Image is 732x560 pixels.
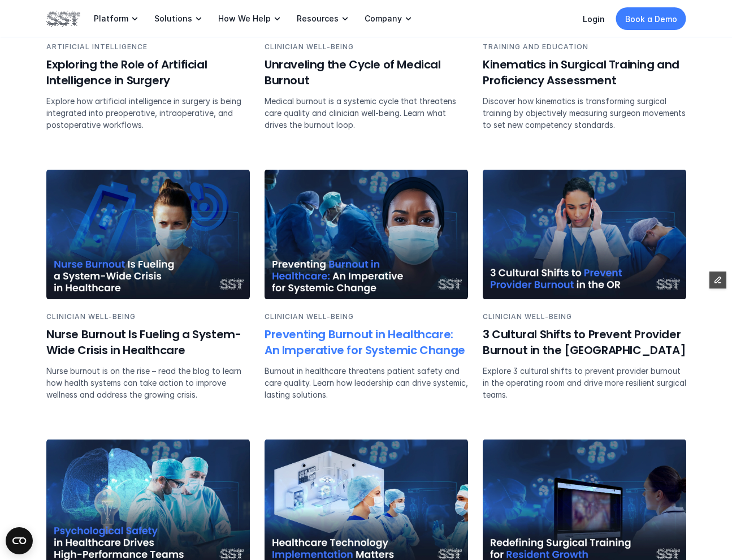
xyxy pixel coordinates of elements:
p: Book a Demo [625,13,677,25]
p: Resources [297,14,339,24]
p: ARTIFICIAL INTELLIGENCE [46,41,250,52]
img: Female Nurse wearing mask looking stressed out [46,170,250,299]
p: Company [365,14,402,24]
p: Solutions [154,14,192,24]
h6: Kinematics in Surgical Training and Proficiency Assessment [483,57,686,89]
p: TRAINING AND EDUCATION [483,41,686,52]
img: Surgical team working on patient with a clinican in the foreground looking concerned. [265,170,468,299]
button: Edit Framer Content [709,272,726,288]
p: Explore 3 cultural shifts to prevent provider burnout in the operating room and drive more resili... [483,365,686,401]
a: Login [583,14,605,24]
p: Explore how artificial intelligence in surgery is being integrated into preoperative, intraoperat... [46,96,250,131]
h6: Exploring the Role of Artificial Intelligence in Surgery [46,57,250,89]
h6: 3 Cultural Shifts to Prevent Provider Burnout in the [GEOGRAPHIC_DATA] [483,327,686,359]
p: Platform [94,14,128,24]
p: How We Help [218,14,271,24]
img: SST logo [46,9,80,28]
p: CLINICIAN WELL-BEING [265,41,468,52]
p: Nurse burnout is on the rise – read the blog to learn how health systems can take action to impro... [46,365,250,401]
a: Female Nurse wearing mask looking stressed outCLINICIAN WELL-BEINGNurse Burnout Is Fueling a Syst... [46,169,250,424]
a: Book a Demo [616,7,686,30]
p: Discover how kinematics is transforming surgical training by objectively measuring surgeon moveme... [483,96,686,131]
p: CLINICIAN WELL-BEING [483,311,686,322]
a: Provider standing in scrubs with hands on headCLINICIAN WELL-BEING3 Cultural Shifts to Prevent Pr... [483,169,686,424]
h6: Nurse Burnout Is Fueling a System-Wide Crisis in Healthcare [46,327,250,359]
img: Provider standing in scrubs with hands on head [483,170,686,299]
p: CLINICIAN WELL-BEING [265,311,468,322]
p: Burnout in healthcare threatens patient safety and care quality. Learn how leadership can drive s... [265,365,468,401]
p: CLINICIAN WELL-BEING [46,311,250,322]
button: Open CMP widget [6,527,33,554]
p: Medical burnout is a systemic cycle that threatens care quality and clinician well-being. Learn w... [265,96,468,131]
a: Surgical team working on patient with a clinican in the foreground looking concerned.CLINICIAN WE... [265,169,468,424]
h6: Preventing Burnout in Healthcare: An Imperative for Systemic Change [265,327,468,359]
h6: Unraveling the Cycle of Medical Burnout [265,57,468,89]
